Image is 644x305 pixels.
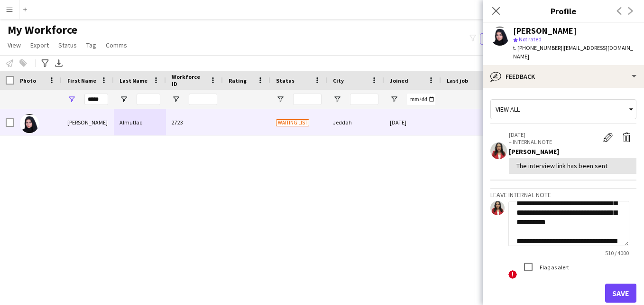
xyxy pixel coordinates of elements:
p: – INTERNAL NOTE [509,138,598,145]
button: Everyone2,783 [480,33,527,45]
span: Workforce ID [172,73,206,87]
div: Jeddah [327,109,384,135]
div: Feedback [483,65,644,88]
div: 2723 [166,109,223,135]
div: [PERSON_NAME] [513,27,577,35]
span: Photo [20,77,36,84]
span: Comms [106,41,127,49]
app-action-btn: Export XLSX [53,57,64,69]
input: City Filter Input [350,94,378,105]
a: Tag [83,39,100,51]
div: [PERSON_NAME] [62,109,114,135]
div: Almutlaq [114,109,166,135]
span: Joined [390,77,408,84]
input: First Name Filter Input [84,94,108,105]
img: Sawsan Almutlaq [20,114,39,133]
a: Export [27,39,53,51]
div: [PERSON_NAME] [509,147,636,156]
span: Last Name [120,77,147,84]
span: 510 / 4000 [598,249,636,257]
span: Tag [86,41,96,49]
span: View all [496,105,520,114]
span: View [8,41,21,49]
button: Open Filter Menu [276,95,285,104]
span: Status [276,77,294,84]
button: Open Filter Menu [120,95,128,104]
span: Last job [447,77,468,84]
span: Rating [229,77,247,84]
div: The interview link has been sent [516,162,629,170]
span: Status [58,41,77,49]
h3: Profile [483,5,644,17]
span: Waiting list [276,119,309,126]
a: Status [55,39,81,51]
a: View [4,39,25,51]
input: Workforce ID Filter Input [189,94,217,105]
a: Comms [102,39,131,51]
button: Open Filter Menu [67,95,76,104]
span: City [333,77,344,84]
span: Export [30,41,49,49]
app-action-btn: Advanced filters [39,57,51,69]
input: Last Name Filter Input [137,94,160,105]
span: ! [508,270,517,279]
div: [DATE] [384,109,441,135]
span: My Workforce [8,23,77,37]
button: Open Filter Menu [333,95,341,104]
p: [DATE] [509,131,598,138]
label: Flag as alert [538,264,569,271]
span: | [EMAIL_ADDRESS][DOMAIN_NAME] [513,44,633,60]
input: Joined Filter Input [407,94,435,105]
span: Not rated [519,36,542,43]
h3: Leave internal note [490,191,636,199]
button: Open Filter Menu [172,95,180,104]
input: Status Filter Input [293,94,322,105]
button: Save [605,284,636,303]
span: First Name [67,77,96,84]
span: t. [PHONE_NUMBER] [513,44,562,51]
button: Open Filter Menu [390,95,398,104]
